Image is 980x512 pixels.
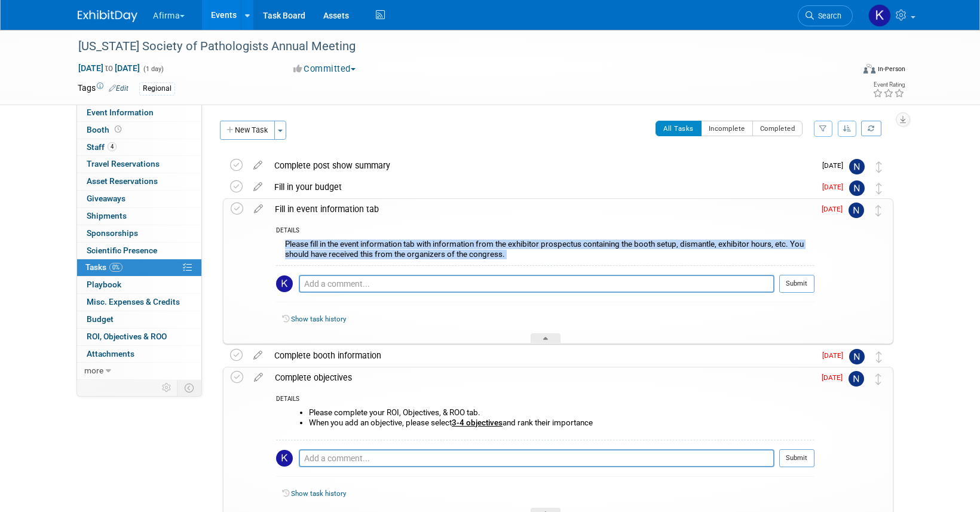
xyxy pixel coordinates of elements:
a: Attachments [77,346,201,363]
div: Fill in event information tab [269,199,814,219]
a: Budget [77,311,201,328]
span: 0% [109,263,122,272]
span: Tasks [85,262,122,272]
span: Attachments [87,349,134,358]
span: [DATE] [822,205,849,213]
a: Show task history [291,315,346,323]
button: All Tasks [656,121,702,136]
span: Asset Reservations [87,176,158,186]
a: more [77,363,201,379]
img: Nicole Baughman [849,180,865,196]
i: Move task [876,183,882,194]
span: more [84,366,103,375]
li: Please complete your ROI, Objectives, & ROO tab. [309,408,814,418]
span: [DATE] [DATE] [78,63,140,73]
span: [DATE] [822,351,849,360]
a: Shipments [77,208,201,225]
div: Complete post show summary [268,155,815,176]
img: Keirsten Davis [276,450,293,467]
a: Search [798,5,853,26]
a: edit [247,182,268,192]
div: Complete booth information [268,345,815,366]
span: [DATE] [822,161,849,170]
a: edit [247,350,268,361]
span: [DATE] [822,183,849,191]
span: Booth [87,125,124,134]
div: In-Person [877,65,905,73]
button: Incomplete [701,121,753,136]
img: Keirsten Davis [276,275,293,292]
a: Asset Reservations [77,173,201,190]
a: Tasks0% [77,259,201,276]
img: Keirsten Davis [868,4,891,27]
button: Completed [752,121,803,136]
img: Nicole Baughman [849,203,864,218]
button: Submit [779,449,814,467]
a: Giveaways [77,191,201,207]
div: Fill in your budget [268,177,815,197]
a: edit [248,372,269,383]
li: When you add an objective, please select and rank their importance [309,418,814,428]
img: ExhibitDay [78,10,137,22]
a: Misc. Expenses & Credits [77,294,201,311]
img: Nicole Baughman [849,349,865,364]
span: Scientific Presence [87,246,157,255]
img: Format-Inperson.png [863,64,875,73]
i: Move task [876,351,882,363]
span: (1 day) [142,65,164,73]
img: Nicole Baughman [849,371,864,387]
span: ROI, Objectives & ROO [87,332,167,341]
td: Tags [78,82,128,96]
i: Move task [875,205,881,216]
span: Shipments [87,211,127,220]
img: Nicole Baughman [849,159,865,174]
div: DETAILS [276,395,814,405]
a: Staff4 [77,139,201,156]
td: Personalize Event Tab Strip [157,380,177,396]
div: Regional [139,82,175,95]
div: DETAILS [276,226,814,237]
div: Complete objectives [269,367,814,388]
button: Submit [779,275,814,293]
div: Please fill in the event information tab with information from the exhibitor prospectus containin... [276,237,814,265]
span: [DATE] [822,373,849,382]
span: Travel Reservations [87,159,160,168]
span: Search [814,11,841,20]
span: Playbook [87,280,121,289]
a: Show task history [291,489,346,498]
span: 4 [108,142,117,151]
td: Toggle Event Tabs [177,380,202,396]
span: Event Information [87,108,154,117]
span: Staff [87,142,117,152]
button: Committed [289,63,360,75]
b: 3-4 objectives [452,418,503,427]
a: Playbook [77,277,201,293]
div: [US_STATE] Society of Pathologists Annual Meeting [74,36,835,57]
a: edit [247,160,268,171]
span: Giveaways [87,194,125,203]
a: ROI, Objectives & ROO [77,329,201,345]
span: Booth not reserved yet [112,125,124,134]
a: Sponsorships [77,225,201,242]
i: Move task [876,161,882,173]
a: Travel Reservations [77,156,201,173]
i: Move task [875,373,881,385]
a: Event Information [77,105,201,121]
a: Edit [109,84,128,93]
a: Scientific Presence [77,243,201,259]
span: Sponsorships [87,228,138,238]
span: Misc. Expenses & Credits [87,297,180,306]
a: edit [248,204,269,214]
span: Budget [87,314,114,324]
button: New Task [220,121,275,140]
div: Event Rating [872,82,905,88]
a: Booth [77,122,201,139]
a: Refresh [861,121,881,136]
span: to [103,63,115,73]
div: Event Format [782,62,905,80]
